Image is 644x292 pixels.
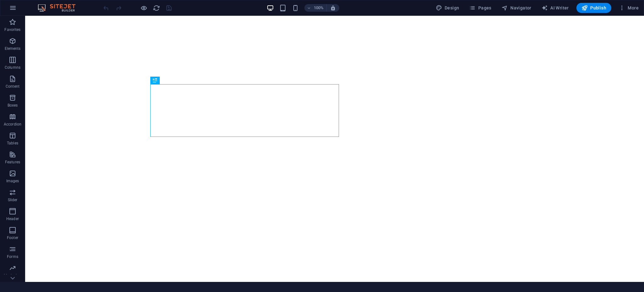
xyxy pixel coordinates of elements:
p: Boxes [8,103,18,108]
p: Footer [7,235,18,240]
i: Reload page [153,4,160,12]
p: Forms [7,254,18,259]
p: Marketing [4,273,21,278]
p: Header [6,216,19,221]
p: Accordion [4,122,21,127]
p: Content [6,84,19,89]
p: Tables [7,141,18,146]
button: Pages [467,3,494,13]
p: Columns [5,65,20,70]
button: Click here to leave preview mode and continue editing [140,4,147,12]
p: Slider [8,197,18,202]
p: Images [6,178,19,184]
div: Design (Ctrl+Alt+Y) [433,3,462,13]
i: On resize automatically adjust zoom level to fit chosen device. [330,5,336,11]
span: AI Writer [541,5,569,11]
img: Editor Logo [36,4,83,12]
p: Favorites [4,27,20,32]
span: More [619,5,639,11]
button: 100% [304,4,327,12]
span: Pages [469,5,491,11]
span: Design [436,5,459,11]
button: Publish [576,3,611,13]
h6: 100% [314,4,324,12]
span: Publish [581,5,606,11]
span: Navigator [502,5,531,11]
p: Features [5,160,20,165]
button: reload [153,4,160,12]
button: Navigator [499,3,534,13]
button: AI Writer [539,3,571,13]
button: Design [433,3,462,13]
button: More [616,3,641,13]
p: Elements [5,46,21,51]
